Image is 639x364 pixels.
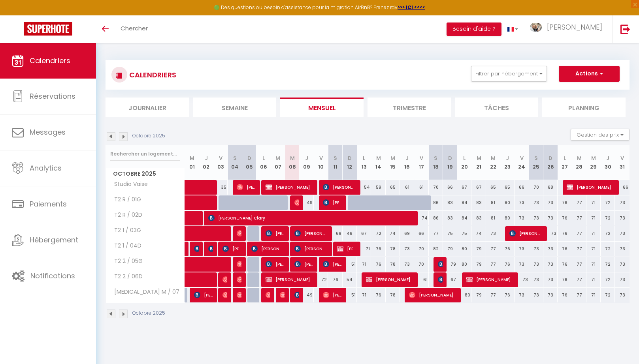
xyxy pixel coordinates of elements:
[471,257,486,272] div: 79
[586,195,601,210] div: 71
[323,180,356,195] span: [PERSON_NAME]
[463,154,466,162] abbr: L
[558,145,572,180] th: 27
[615,145,630,180] th: 31
[294,195,299,210] span: [PERSON_NAME]
[601,226,615,241] div: 72
[314,272,328,287] div: 72
[115,15,154,43] a: Chercher
[386,180,400,195] div: 65
[443,242,457,256] div: 79
[558,195,572,210] div: 76
[30,91,75,101] span: Réservations
[305,154,308,162] abbr: J
[564,154,566,162] abbr: L
[213,145,228,180] th: 03
[601,145,615,180] th: 30
[376,154,381,162] abbr: M
[486,195,500,210] div: 81
[343,288,357,302] div: 51
[334,154,337,162] abbr: S
[30,56,70,66] span: Calendriers
[107,257,145,266] span: T2 2 / 05G
[457,195,471,210] div: 84
[558,211,572,225] div: 76
[208,241,213,256] span: [PERSON_NAME]
[529,211,543,225] div: 73
[323,287,342,302] span: [PERSON_NAME]
[251,241,285,256] span: [PERSON_NAME]
[405,154,409,162] abbr: J
[447,23,501,36] button: Besoin d'aide ?
[457,242,471,256] div: 80
[577,154,582,162] abbr: M
[530,23,542,32] img: ...
[615,288,630,302] div: 73
[398,4,425,11] a: >>> ICI <<<<
[190,154,194,162] abbr: M
[572,288,586,302] div: 77
[30,271,75,281] span: Notifications
[606,154,609,162] abbr: J
[572,211,586,225] div: 77
[500,145,515,180] th: 23
[208,210,412,225] span: [PERSON_NAME] Clary
[266,272,313,287] span: [PERSON_NAME]
[256,145,271,180] th: 06
[615,242,630,256] div: 73
[328,145,342,180] th: 11
[491,154,496,162] abbr: M
[509,226,543,241] span: [PERSON_NAME]
[558,272,572,287] div: 76
[586,211,601,225] div: 71
[543,226,558,241] div: 73
[471,226,486,241] div: 74
[371,288,385,302] div: 76
[443,145,457,180] th: 19
[486,211,500,225] div: 81
[343,226,357,241] div: 48
[615,180,630,195] div: 66
[471,211,486,225] div: 83
[300,288,314,302] div: 49
[601,242,615,256] div: 72
[529,145,543,180] th: 25
[486,242,500,256] div: 77
[443,226,457,241] div: 75
[194,287,213,302] span: [PERSON_NAME]
[294,241,328,256] span: [PERSON_NAME]
[543,180,558,195] div: 68
[457,145,471,180] th: 20
[30,127,66,137] span: Messages
[515,180,529,195] div: 66
[228,145,242,180] th: 04
[185,145,199,180] th: 01
[194,241,199,256] span: [PERSON_NAME]
[400,257,414,272] div: 73
[314,145,328,180] th: 10
[515,211,529,225] div: 73
[515,242,529,256] div: 73
[457,226,471,241] div: 75
[586,226,601,241] div: 71
[500,211,515,225] div: 80
[429,180,443,195] div: 70
[400,226,414,241] div: 69
[543,272,558,287] div: 73
[420,154,423,162] abbr: V
[294,226,328,241] span: [PERSON_NAME]
[429,242,443,256] div: 82
[529,195,543,210] div: 73
[414,257,428,272] div: 70
[572,226,586,241] div: 77
[371,180,385,195] div: 59
[300,145,314,180] th: 09
[549,154,552,162] abbr: D
[500,288,515,302] div: 76
[386,226,400,241] div: 74
[323,257,342,272] span: [PERSON_NAME]
[529,257,543,272] div: 73
[615,272,630,287] div: 73
[386,145,400,180] th: 15
[237,287,241,302] span: [PERSON_NAME]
